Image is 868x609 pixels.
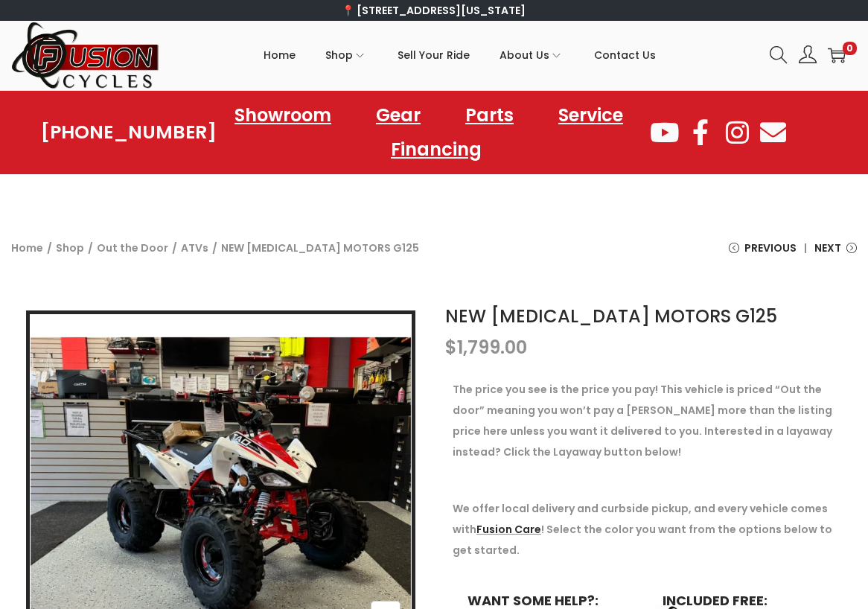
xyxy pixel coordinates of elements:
span: / [88,237,93,258]
span: $ [445,335,457,360]
a: ATVs [181,240,208,255]
img: Woostify retina logo [11,21,160,90]
h6: WANT SOME HELP?: [467,594,633,608]
span: / [47,237,52,258]
p: We offer local delivery and curbside pickup, and every vehicle comes with ! Select the color you ... [453,498,842,561]
a: Gear [361,98,435,133]
a: Financing [376,133,497,167]
span: / [172,237,177,258]
a: Out the Door [97,240,168,255]
p: The price you see is the price you pay! This vehicle is priced “Out the door” meaning you won’t p... [453,379,842,462]
nav: Primary navigation [160,22,759,89]
h6: INCLUDED FREE: [663,594,828,608]
nav: Menu [217,98,648,167]
a: Home [264,22,296,89]
a: Contact Us [594,22,656,89]
span: Shop [325,36,353,74]
span: Previous [744,237,797,258]
span: / [212,237,217,258]
a: [PHONE_NUMBER] [41,122,217,143]
span: Next [814,237,841,258]
a: Shop [56,240,84,255]
a: 0 [828,46,846,64]
span: Contact Us [594,36,656,74]
a: Showroom [220,98,346,133]
a: Parts [450,98,529,133]
a: Fusion Care [476,522,541,537]
span: NEW [MEDICAL_DATA] MOTORS G125 [221,237,419,258]
a: Shop [325,22,368,89]
a: About Us [500,22,564,89]
a: Previous [729,237,797,270]
a: 📍 [STREET_ADDRESS][US_STATE] [342,3,526,18]
span: Sell Your Ride [398,36,470,74]
a: Home [11,240,43,255]
a: Sell Your Ride [398,22,470,89]
a: Next [814,237,857,270]
bdi: 1,799.00 [445,335,527,360]
a: Service [543,98,638,133]
span: Home [264,36,296,74]
span: About Us [500,36,549,74]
